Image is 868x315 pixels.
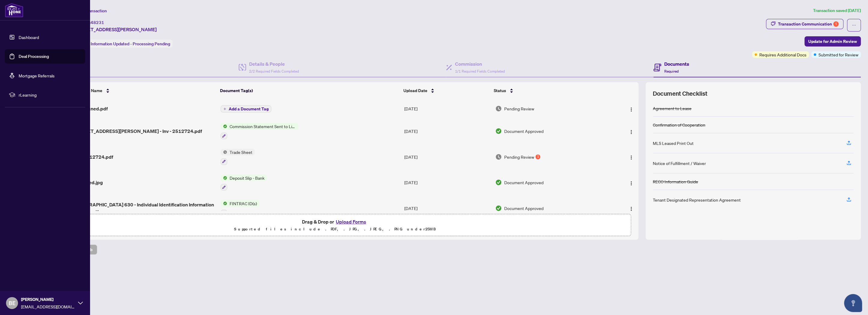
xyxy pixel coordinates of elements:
[504,105,534,112] span: Pending Review
[759,51,806,58] span: Requires Additional Docs
[629,130,634,134] img: Logo
[626,152,636,162] button: Logo
[302,218,368,226] span: Drag & Drop or
[19,54,49,59] a: Deal Processing
[221,123,298,139] button: Status IconCommission Statement Sent to Listing Brokerage
[495,179,502,186] img: Document Status
[227,200,259,207] span: FINTRAC ID(s)
[223,107,226,110] span: plus
[664,60,689,67] h4: Documents
[653,196,741,203] div: Tenant Designated Representation Agreement
[5,3,23,17] img: logo
[74,127,202,135] span: [STREET_ADDRESS][PERSON_NAME] - Inv - 2512724.pdf
[249,60,299,67] h4: Details & People
[42,226,627,233] p: Supported files include .PDF, .JPG, .JPEG, .PNG under 25 MB
[818,51,858,58] span: Submitted for Review
[91,20,104,25] span: 48231
[221,200,259,216] button: Status IconFINTRAC ID(s)
[221,149,227,155] img: Status Icon
[653,121,705,128] div: Confirmation of Cooperation
[535,154,540,159] div: 1
[504,154,534,160] span: Pending Review
[653,105,692,112] div: Agreement to Lease
[91,41,170,46] span: Information Updated - Processing Pending
[626,178,636,187] button: Logo
[21,303,75,310] span: [EMAIL_ADDRESS][DOMAIN_NAME]
[653,89,707,98] span: Document Checklist
[402,170,493,196] td: [DATE]
[74,201,216,215] span: [GEOGRAPHIC_DATA] 630 - Individual Identification Information Record.pdf
[221,149,255,165] button: Status IconTrade Sheet
[221,105,271,112] button: Add a Document Tag
[495,154,502,160] img: Document Status
[227,123,298,130] span: Commission Statement Sent to Listing Brokerage
[71,82,218,99] th: (11) File Name
[504,179,544,186] span: Document Approved
[221,105,271,113] button: Add a Document Tag
[626,203,636,213] button: Logo
[504,128,544,134] span: Document Approved
[74,105,108,112] span: TS - Signed.pdf
[19,91,81,98] span: rLearning
[491,82,604,99] th: Status
[221,175,267,191] button: Status IconDeposit Slip - Bank
[249,69,299,73] span: 2/2 Required Fields Completed
[221,200,227,207] img: Status Icon
[403,87,427,94] span: Upload Date
[402,118,493,144] td: [DATE]
[653,140,694,146] div: MLS Leased Print Out
[653,160,706,166] div: Notice of Fulfillment / Waiver
[402,144,493,170] td: [DATE]
[455,69,505,73] span: 1/1 Required Fields Completed
[629,206,634,211] img: Logo
[495,105,502,112] img: Document Status
[833,21,839,27] div: 1
[455,60,505,67] h4: Commission
[808,37,857,46] span: Update for Admin Review
[334,218,368,226] button: Upload Forms
[401,82,491,99] th: Upload Date
[813,7,861,14] article: Transaction saved [DATE]
[495,205,502,211] img: Document Status
[626,104,636,113] button: Logo
[495,128,502,134] img: Document Status
[75,8,107,13] span: View Transaction
[39,214,631,236] span: Drag & Drop orUpload FormsSupported files include .PDF, .JPG, .JPEG, .PNG under25MB
[227,175,267,181] span: Deposit Slip - Bank
[766,19,843,29] button: Transaction Communication1
[626,126,636,136] button: Logo
[504,205,544,211] span: Document Approved
[629,155,634,160] img: Logo
[19,34,39,40] a: Dashboard
[221,123,227,130] img: Status Icon
[21,296,75,303] span: [PERSON_NAME]
[74,153,113,160] span: TS - 2512724.pdf
[229,107,269,111] span: Add a Document Tag
[9,299,16,307] span: BE
[664,69,679,73] span: Required
[629,181,634,186] img: Logo
[852,23,856,27] span: ellipsis
[218,82,401,99] th: Document Tag(s)
[494,87,506,94] span: Status
[653,178,698,185] div: RECO Information Guide
[402,99,493,118] td: [DATE]
[227,149,255,155] span: Trade Sheet
[402,195,493,221] td: [DATE]
[221,175,227,181] img: Status Icon
[19,73,55,78] a: Mortgage Referrals
[74,26,157,33] span: [STREET_ADDRESS][PERSON_NAME]
[629,107,634,112] img: Logo
[804,36,861,46] button: Update for Admin Review
[844,294,862,312] button: Open asap
[74,40,173,48] div: Status:
[778,19,839,29] div: Transaction Communication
